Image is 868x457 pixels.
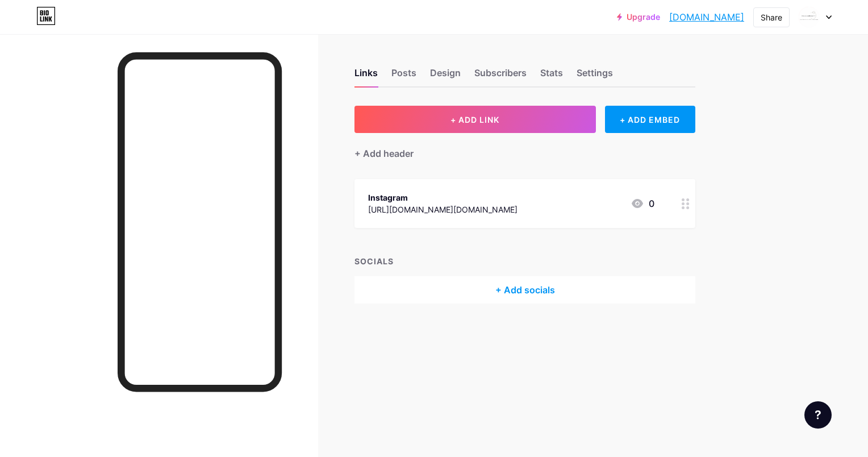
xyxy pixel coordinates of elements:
[354,276,695,304] div: + Add socials
[577,66,613,86] div: Settings
[354,66,378,86] div: Links
[391,66,416,86] div: Posts
[450,115,499,124] span: + ADD LINK
[354,147,414,160] div: + Add header
[669,10,744,24] a: [DOMAIN_NAME]
[631,197,654,210] div: 0
[617,13,660,22] a: Upgrade
[354,255,695,267] div: SOCIALS
[761,11,782,23] div: Share
[354,106,596,133] button: + ADD LINK
[798,6,820,28] img: hoosconcept
[474,66,527,86] div: Subscribers
[605,106,695,133] div: + ADD EMBED
[430,66,461,86] div: Design
[368,203,518,215] div: [URL][DOMAIN_NAME][DOMAIN_NAME]
[540,66,563,86] div: Stats
[368,192,518,203] div: Instagram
